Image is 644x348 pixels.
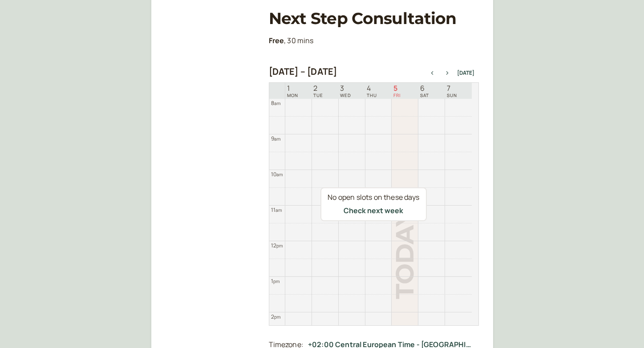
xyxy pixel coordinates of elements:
h1: Next Step Consultation [269,9,479,28]
b: Free [269,36,284,45]
p: , 30 mins [269,35,479,47]
button: [DATE] [457,70,474,76]
div: No open slots on these days [328,192,419,203]
h2: [DATE] – [DATE] [269,66,337,77]
button: Check next week [344,206,403,214]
